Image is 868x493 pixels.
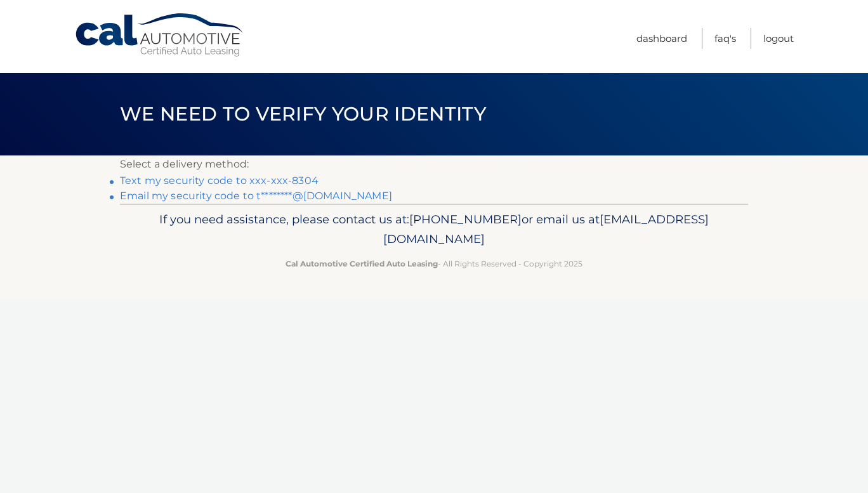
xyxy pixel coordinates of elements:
p: If you need assistance, please contact us at: or email us at [128,209,740,250]
a: FAQ's [714,28,736,49]
span: [PHONE_NUMBER] [409,212,522,227]
p: - All Rights Reserved - Copyright 2025 [128,257,740,270]
p: Select a delivery method: [120,155,748,173]
a: Dashboard [636,28,687,49]
a: Email my security code to t********@[DOMAIN_NAME] [120,190,392,202]
a: Text my security code to xxx-xxx-8304 [120,174,319,187]
a: Cal Automotive [74,13,246,58]
a: Logout [763,28,794,49]
span: We need to verify your identity [120,102,486,126]
strong: Cal Automotive Certified Auto Leasing [286,259,438,268]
